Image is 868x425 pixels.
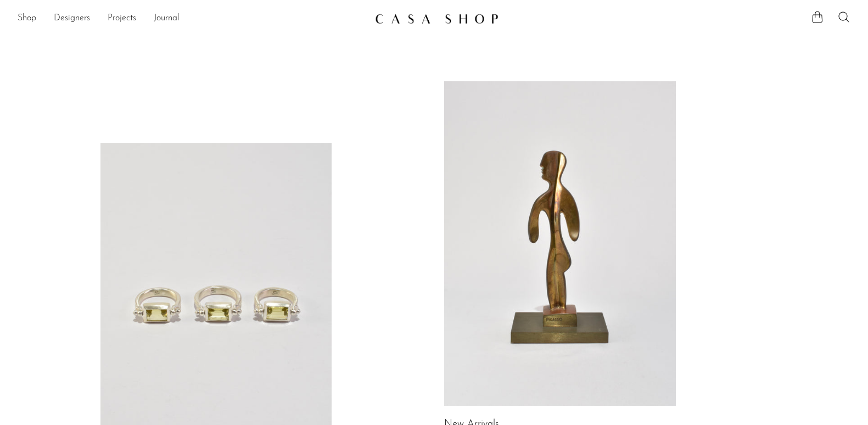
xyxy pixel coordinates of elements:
nav: Desktop navigation [18,9,366,28]
a: Projects [108,12,136,26]
a: Journal [154,12,180,26]
a: Designers [54,12,90,26]
ul: NEW HEADER MENU [18,9,366,28]
a: Shop [18,12,36,26]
